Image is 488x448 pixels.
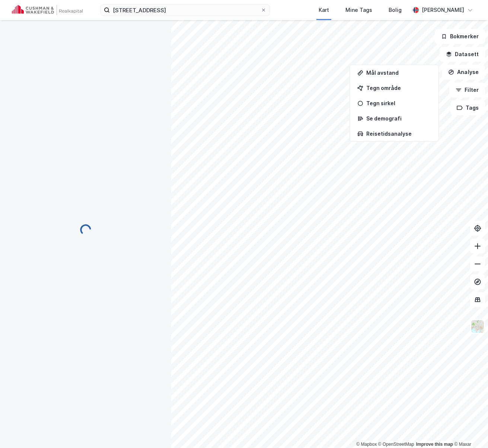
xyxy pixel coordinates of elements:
div: Bolig [389,6,402,14]
button: Filter [449,83,485,97]
button: Bokmerker [435,29,485,44]
div: Tegn sirkel [366,100,431,106]
a: Improve this map [416,442,453,447]
img: Z [471,319,485,333]
input: Søk på adresse, matrikkel, gårdeiere, leietakere eller personer [110,4,261,16]
div: Mine Tags [345,6,372,14]
a: Mapbox [356,442,377,447]
div: Tegn område [366,85,431,91]
img: cushman-wakefield-realkapital-logo.202ea83816669bd177139c58696a8fa1.svg [12,5,83,15]
div: Kontrollprogram for chat [451,412,488,448]
img: spinner.a6d8c91a73a9ac5275cf975e30b51cfb.svg [80,224,92,236]
button: Tags [450,100,485,115]
button: Analyse [442,65,485,80]
div: Se demografi [366,115,431,122]
a: OpenStreetMap [378,442,414,447]
div: Kart [319,6,329,14]
iframe: Chat Widget [451,412,488,448]
div: Mål avstand [366,70,431,76]
button: Datasett [440,47,485,62]
div: [PERSON_NAME] [422,6,464,14]
div: Reisetidsanalyse [366,130,431,137]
